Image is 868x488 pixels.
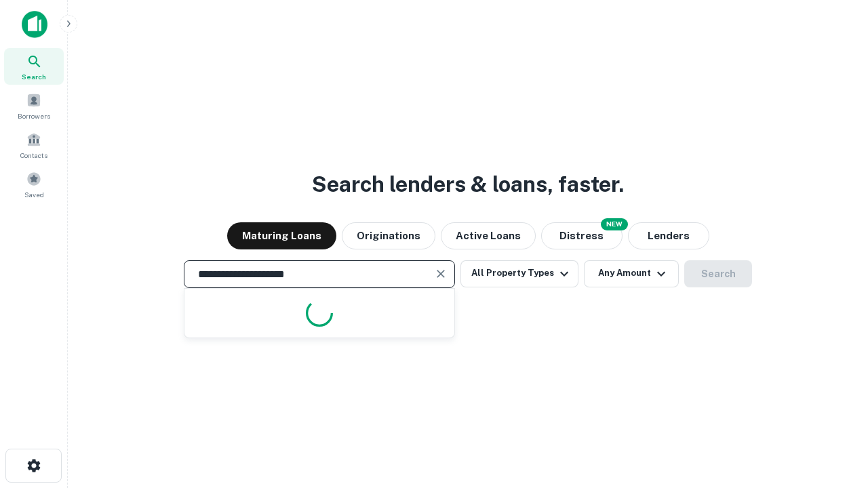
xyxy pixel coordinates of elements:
span: Search [22,71,46,82]
span: Borrowers [18,110,50,121]
img: capitalize-icon.png [22,11,47,38]
button: Search distressed loans with lien and other non-mortgage details. [541,222,623,249]
button: Active Loans [441,222,536,249]
a: Contacts [4,127,64,163]
span: Saved [24,189,44,200]
button: All Property Types [460,260,578,287]
span: Contacts [20,150,47,161]
div: NEW [601,218,628,230]
a: Saved [4,166,64,203]
button: Clear [431,264,450,283]
a: Borrowers [4,87,64,124]
iframe: Chat Widget [800,380,868,445]
button: Lenders [628,222,709,249]
a: Search [4,48,64,85]
button: Any Amount [584,260,679,287]
h3: Search lenders & loans, faster. [312,168,624,201]
button: Maturing Loans [227,222,336,249]
button: Originations [342,222,435,249]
